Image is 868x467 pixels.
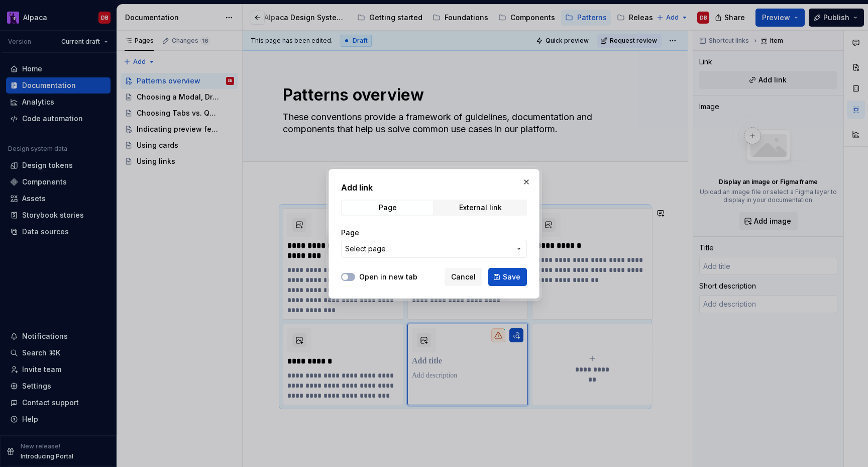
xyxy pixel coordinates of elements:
label: Page [341,228,359,238]
button: Cancel [445,268,482,286]
span: Select page [345,244,386,254]
button: Select page [341,240,527,258]
span: Cancel [451,272,476,282]
h2: Add link [341,181,527,194]
div: Page [379,204,397,212]
label: Open in new tab [359,272,417,282]
button: Save [488,268,527,286]
div: External link [459,204,502,212]
span: Save [503,272,520,282]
